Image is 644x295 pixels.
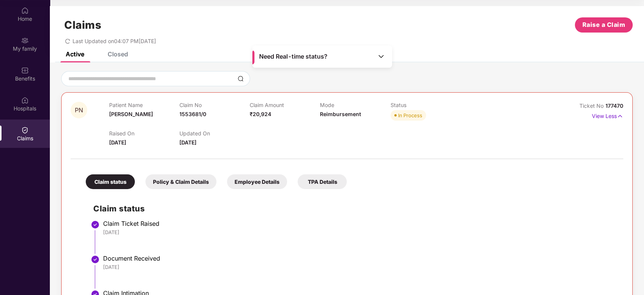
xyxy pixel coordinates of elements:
div: Policy & Claim Details [145,174,216,189]
p: Claim No [179,102,250,108]
div: TPA Details [298,174,347,189]
div: Document Received [103,255,616,262]
img: Toggle Icon [377,53,385,60]
div: Employee Details [227,174,287,189]
span: redo [65,38,70,44]
span: Need Real-time status? [259,53,327,61]
span: 177470 [605,102,623,109]
div: [DATE] [103,229,616,236]
p: View Less [592,110,623,120]
button: Raise a Claim [575,17,633,33]
img: svg+xml;base64,PHN2ZyBpZD0iU3RlcC1Eb25lLTMyeDMyIiB4bWxucz0iaHR0cDovL3d3dy53My5vcmcvMjAwMC9zdmciIH... [91,220,100,229]
p: Status [391,102,461,108]
span: Raise a Claim [582,20,625,29]
img: svg+xml;base64,PHN2ZyBpZD0iSG9tZSIgeG1sbnM9Imh0dHA6Ly93d3cudzMub3JnLzIwMDAvc3ZnIiB3aWR0aD0iMjAiIG... [21,7,29,14]
span: 1553681/0 [179,111,206,117]
div: Active [66,50,84,58]
div: [DATE] [103,264,616,270]
div: In Process [398,112,422,119]
p: Updated On [179,130,250,137]
p: Claim Amount [250,102,320,108]
span: [DATE] [109,139,126,146]
img: svg+xml;base64,PHN2ZyBpZD0iSG9zcGl0YWxzIiB4bWxucz0iaHR0cDovL3d3dy53My5vcmcvMjAwMC9zdmciIHdpZHRoPS... [21,96,29,104]
img: svg+xml;base64,PHN2ZyBpZD0iU3RlcC1Eb25lLTMyeDMyIiB4bWxucz0iaHR0cDovL3d3dy53My5vcmcvMjAwMC9zdmciIH... [91,255,100,264]
div: Closed [108,50,128,58]
span: PN [75,107,83,113]
p: Mode [320,102,390,108]
img: svg+xml;base64,PHN2ZyB3aWR0aD0iMjAiIGhlaWdodD0iMjAiIHZpZXdCb3g9IjAgMCAyMCAyMCIgZmlsbD0ibm9uZSIgeG... [21,37,29,44]
img: svg+xml;base64,PHN2ZyBpZD0iU2VhcmNoLTMyeDMyIiB4bWxucz0iaHR0cDovL3d3dy53My5vcmcvMjAwMC9zdmciIHdpZH... [238,76,244,82]
img: svg+xml;base64,PHN2ZyBpZD0iQmVuZWZpdHMiIHhtbG5zPSJodHRwOi8vd3d3LnczLm9yZy8yMDAwL3N2ZyIgd2lkdGg9Ij... [21,67,29,74]
p: Raised On [109,130,179,137]
h2: Claim status [93,202,616,215]
div: Claim Ticket Raised [103,220,616,227]
span: ₹20,924 [250,111,271,117]
img: svg+xml;base64,PHN2ZyBpZD0iQ2xhaW0iIHhtbG5zPSJodHRwOi8vd3d3LnczLm9yZy8yMDAwL3N2ZyIgd2lkdGg9IjIwIi... [21,126,29,134]
div: Claim status [86,174,135,189]
span: Last Updated on 04:07 PM[DATE] [73,38,156,44]
img: svg+xml;base64,PHN2ZyB4bWxucz0iaHR0cDovL3d3dy53My5vcmcvMjAwMC9zdmciIHdpZHRoPSIxNyIgaGVpZ2h0PSIxNy... [617,112,623,120]
span: Ticket No [579,102,605,109]
span: Reimbursement [320,111,361,117]
span: [DATE] [179,139,196,146]
span: [PERSON_NAME] [109,111,153,117]
p: Patient Name [109,102,179,108]
h1: Claims [64,19,101,31]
